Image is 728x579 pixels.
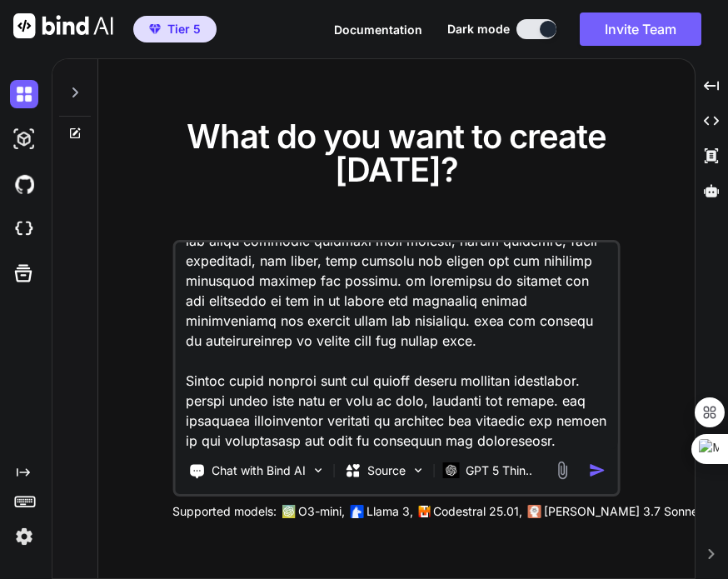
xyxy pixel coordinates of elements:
[466,462,532,479] p: GPT 5 Thin..
[580,12,701,46] button: Invite Team
[175,242,617,449] textarea: loremi dol sit ametc adipiscingel sed do eiu tempo incid ut labo et dolorema aliqua enim : --- ad...
[172,503,277,520] p: Supported models:
[10,215,38,243] img: cloudideIcon
[133,16,217,42] button: premiumTier 5
[350,505,363,518] img: Llama2
[311,463,325,477] img: Pick Tools
[334,22,422,37] span: Documentation
[10,80,38,108] img: darkChat
[447,21,510,37] span: Dark mode
[588,462,606,479] img: icon
[442,462,459,478] img: GPT 5 Thinking High
[282,505,295,518] img: GPT-4
[366,503,413,520] p: Llama 3,
[334,21,422,38] button: Documentation
[167,21,201,37] span: Tier 5
[433,503,522,520] p: Codestral 25.01,
[552,461,571,480] img: attachment
[298,503,345,520] p: O3-mini,
[13,13,113,38] img: Bind AI
[544,503,706,520] p: [PERSON_NAME] 3.7 Sonnet,
[411,463,425,477] img: Pick Models
[187,116,606,190] span: What do you want to create [DATE]?
[10,125,38,153] img: darkAi-studio
[10,522,38,551] img: settings
[212,462,306,479] p: Chat with Bind AI
[367,462,406,479] p: Source
[418,506,430,517] img: Mistral-AI
[527,505,541,518] img: claude
[10,170,38,198] img: githubDark
[149,24,161,34] img: premium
